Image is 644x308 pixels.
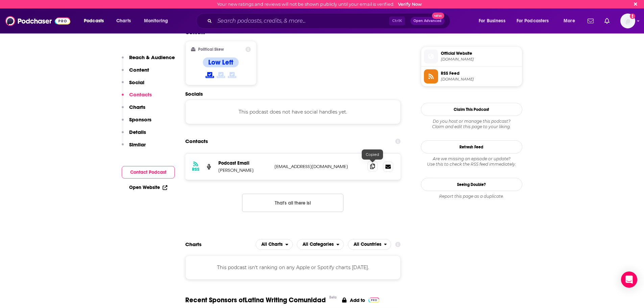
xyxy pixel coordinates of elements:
[350,297,365,303] p: Add to
[421,194,522,199] div: Report this page as a duplicate.
[512,16,559,26] button: open menu
[129,79,144,86] p: Social
[368,298,380,303] img: Pro Logo
[585,15,596,27] a: Show notifications dropdown
[185,296,326,304] span: Recent Sponsors of Latina Writing Comunidad
[122,54,175,67] button: Reach & Audience
[517,16,549,26] span: For Podcasters
[354,242,381,247] span: All Countries
[129,91,152,98] p: Contacts
[421,103,522,116] button: Claim This Podcast
[421,119,522,124] span: Do you host or manage this podcast?
[256,239,293,250] button: open menu
[261,242,283,247] span: All Charts
[5,15,70,27] img: Podchaser - Follow, Share and Rate Podcasts
[421,140,522,153] button: Refresh Feed
[215,16,389,26] input: Search podcasts, credits, & more...
[275,164,362,169] p: [EMAIL_ADDRESS][DOMAIN_NAME]
[620,14,635,28] button: Show profile menu
[144,16,168,26] span: Monitoring
[192,167,199,172] h3: RSS
[297,239,344,250] button: open menu
[218,167,269,173] p: [PERSON_NAME]
[122,67,149,79] button: Content
[630,14,635,19] svg: Email not verified
[129,129,146,135] p: Details
[122,129,146,141] button: Details
[479,16,505,26] span: For Business
[474,16,514,26] button: open menu
[256,239,293,250] h2: Platforms
[389,17,405,25] span: Ctrl K
[421,119,522,129] div: Claim and edit this page to your liking.
[342,296,380,304] a: Add to
[432,13,444,19] span: New
[122,116,151,129] button: Sponsors
[122,79,144,92] button: Social
[424,49,519,64] a: Official Website[DOMAIN_NAME]
[218,160,269,166] p: Podcast Email
[362,149,383,160] div: Copied
[620,14,635,28] img: User Profile
[329,295,337,300] div: Beta
[198,47,224,52] h2: Political Skew
[620,14,635,28] span: Logged in as jbarbour
[185,100,401,124] div: This podcast does not have social handles yet.
[185,241,201,247] h2: Charts
[421,156,522,167] div: Are we missing an episode or update? Use this to check the RSS feed immediately.
[84,16,104,26] span: Podcasts
[129,185,167,190] a: Open Website
[398,2,422,7] a: Verify Now
[242,194,343,212] button: Nothing here.
[185,135,208,148] h2: Contacts
[122,91,152,104] button: Contacts
[129,54,175,61] p: Reach & Audience
[139,16,177,26] button: open menu
[602,15,612,27] a: Show notifications dropdown
[441,70,519,76] span: RSS Feed
[421,178,522,191] a: Seeing Double?
[441,50,519,56] span: Official Website
[413,19,442,23] span: Open Advanced
[441,57,519,62] span: redcircle.com
[129,116,151,123] p: Sponsors
[112,16,135,26] a: Charts
[208,58,233,67] h4: Low Left
[410,17,445,25] button: Open AdvancedNew
[348,239,391,250] button: open menu
[441,77,519,82] span: feeds.redcircle.com
[122,166,175,179] button: Contact Podcast
[564,16,575,26] span: More
[129,141,146,148] p: Similar
[122,141,146,154] button: Similar
[202,13,457,29] div: Search podcasts, credits, & more...
[424,69,519,84] a: RSS Feed[DOMAIN_NAME]
[297,239,344,250] h2: Categories
[79,16,113,26] button: open menu
[559,16,583,26] button: open menu
[621,271,637,288] div: Open Intercom Messenger
[122,104,145,116] button: Charts
[185,91,401,97] h2: Socials
[129,67,149,73] p: Content
[217,2,422,7] div: Your new ratings and reviews will not be shown publicly until your email is verified.
[116,16,131,26] span: Charts
[185,255,401,280] div: This podcast isn't ranking on any Apple or Spotify charts [DATE].
[129,104,145,110] p: Charts
[348,239,391,250] h2: Countries
[303,242,334,247] span: All Categories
